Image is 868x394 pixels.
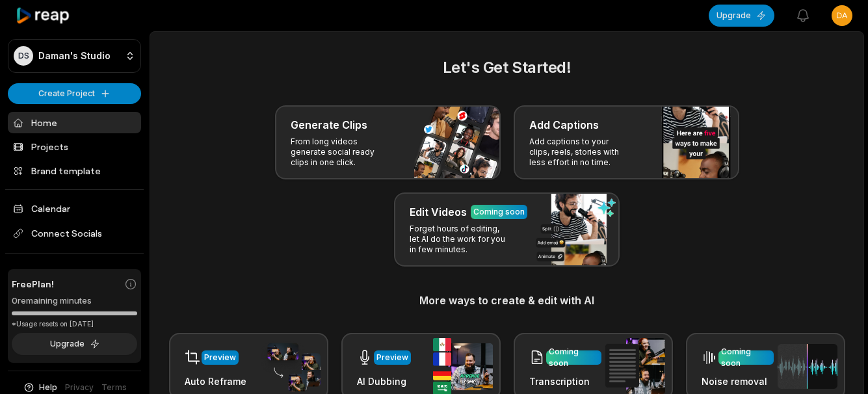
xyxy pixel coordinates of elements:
div: Preview [376,352,408,363]
a: Projects [8,136,141,157]
img: transcription.png [605,338,665,394]
span: Help [39,382,57,393]
div: *Usage resets on [DATE] [12,319,137,329]
h3: More ways to create & edit with AI [166,293,848,308]
span: Connect Socials [8,222,141,245]
div: Coming soon [549,346,599,369]
div: Coming soon [721,346,771,369]
p: From long videos generate social ready clips in one click. [291,137,391,168]
a: Calendar [8,198,141,219]
h3: Add Captions [529,117,599,133]
a: Privacy [65,382,94,393]
h2: Let's Get Started! [166,56,848,79]
h3: Edit Videos [410,204,467,220]
div: DS [14,46,33,66]
div: Coming soon [473,206,525,218]
img: auto_reframe.png [261,341,321,392]
div: Preview [204,352,236,363]
img: noise_removal.png [778,344,837,389]
p: Forget hours of editing, let AI do the work for you in few minutes. [410,224,510,255]
a: Brand template [8,160,141,181]
p: Daman's Studio [38,50,111,62]
span: Free Plan! [12,277,54,291]
h3: Noise removal [702,374,774,388]
a: Terms [101,382,127,393]
button: Upgrade [12,333,137,355]
a: Home [8,112,141,133]
p: Add captions to your clips, reels, stories with less effort in no time. [529,137,630,168]
h3: Auto Reframe [185,374,246,388]
button: Help [23,382,57,393]
button: Create Project [8,83,141,104]
div: 0 remaining minutes [12,295,137,308]
h3: Transcription [529,374,601,388]
h3: Generate Clips [291,117,367,133]
h3: AI Dubbing [357,374,411,388]
button: Upgrade [709,5,774,27]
